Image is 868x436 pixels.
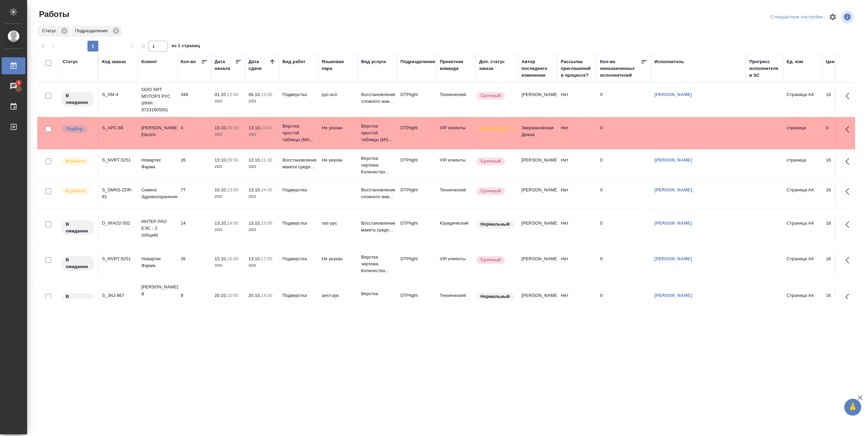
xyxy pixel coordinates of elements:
p: 20.10, [215,293,227,298]
td: рус-исп [318,88,358,112]
td: Нет [557,216,597,240]
td: 4 [177,121,211,145]
td: [PERSON_NAME] [518,289,557,312]
div: S_SMNS-ZDR-81 [102,187,135,200]
a: [PERSON_NAME] [654,157,692,163]
td: англ-рус [318,289,358,312]
span: Работы [37,9,69,20]
div: Исполнитель назначен, приступать к работе пока рано [61,292,95,308]
p: В работе [66,188,85,194]
div: Ед. изм [787,58,803,65]
p: Срочный [480,158,501,165]
p: [DEMOGRAPHIC_DATA] [480,126,514,132]
button: Здесь прячутся важные кнопки [841,289,857,305]
p: В ожидании [66,221,90,234]
p: 13.10, [249,256,261,261]
p: [PERSON_NAME] & [PERSON_NAME] Medical, [GEOGRAPHIC_DATA] [141,284,174,318]
div: Исполнитель [654,58,684,65]
div: Исполнитель назначен, приступать к работе пока рано [61,220,95,236]
p: В ожидании [66,92,90,106]
td: 0 [597,153,651,177]
td: 9 [177,289,211,312]
td: 0 [823,121,856,145]
div: Исполнитель назначен, приступать к работе пока рано [61,91,95,107]
p: В ожидании [66,257,90,270]
p: 13.10, [249,157,261,163]
div: split button [769,12,825,22]
p: 10.10, [215,187,227,192]
div: Кол-во неназначенных исполнителей [600,58,641,79]
p: 09:00 [227,125,238,130]
div: Исполнитель назначен, приступать к работе пока рано [61,255,95,271]
p: 15:00 [261,221,272,226]
p: Новартис Фарма [141,157,174,170]
td: Нет [557,88,597,112]
p: Верстка простой таблицы (MS... [361,123,394,143]
div: Статус [38,26,70,37]
td: [PERSON_NAME] [518,153,557,177]
p: 06.10, [249,92,261,97]
p: 13.10, [215,125,227,130]
button: Здесь прячутся важные кнопки [841,216,857,233]
p: 2025 [249,164,276,170]
td: VIP клиенты [436,153,476,177]
div: Прогресс исполнителя в SC [749,58,780,79]
button: Здесь прячутся важные кнопки [841,121,857,137]
p: 14:00 [261,293,272,298]
a: [PERSON_NAME] [654,293,692,298]
p: Подверстка [282,292,315,299]
div: D_IRAO2-502 [102,220,135,227]
p: 09:00 [227,157,238,163]
a: 3 [2,78,25,95]
p: 12:00 [261,92,272,97]
p: Подбор [66,126,83,132]
td: [PERSON_NAME] [518,183,557,207]
td: 26 [177,252,211,276]
p: 12:00 [227,92,238,97]
div: Подразделение [71,26,121,37]
td: Страница А4 [783,252,823,276]
a: [PERSON_NAME] [654,221,692,226]
p: В работе [66,158,85,165]
div: S_NVRT-5251 [102,255,135,262]
div: Языковая пара [322,58,354,72]
p: Нормальный [480,293,510,300]
td: Технический [436,88,476,112]
button: Здесь прячутся важные кнопки [841,252,857,268]
span: из 1 страниц [172,42,200,52]
td: Не указан [318,153,358,177]
span: 3 [13,79,24,86]
div: Рассылка приглашений в процессе? [561,58,593,79]
td: Страница А4 [783,88,823,112]
div: S_APC-86 [102,125,135,131]
div: Автор последнего изменения [521,58,554,79]
div: S_JNJ-867 [102,292,135,299]
span: Настроить таблицу [825,9,841,25]
div: S_NVRT-5251 [102,157,135,164]
p: 13.10, [215,256,227,261]
td: [PERSON_NAME] [518,88,557,112]
td: Страница А4 [783,289,823,312]
p: Верстка простой таблицы (MS... [282,123,315,143]
td: Нет [557,121,597,145]
td: Технический [436,183,476,207]
p: 2025 [215,131,242,138]
p: 2025 [249,98,276,105]
p: 13.10, [249,221,261,226]
div: Проектная команда [440,58,472,72]
span: 🙏 [847,400,859,414]
p: 2025 [249,131,276,138]
div: Статус [63,58,78,65]
td: 26 [177,153,211,177]
td: 16 [823,88,856,112]
p: 17:00 [261,256,272,261]
div: Можно подбирать исполнителей [61,125,95,134]
div: Кол-во [181,58,196,65]
td: 16 [823,183,856,207]
p: Восстановление макета средн... [282,157,315,170]
td: Нет [557,153,597,177]
p: 14:00 [261,187,272,192]
td: 16 [823,153,856,177]
div: Дата сдачи [249,58,269,72]
td: DTPlight [397,121,436,145]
